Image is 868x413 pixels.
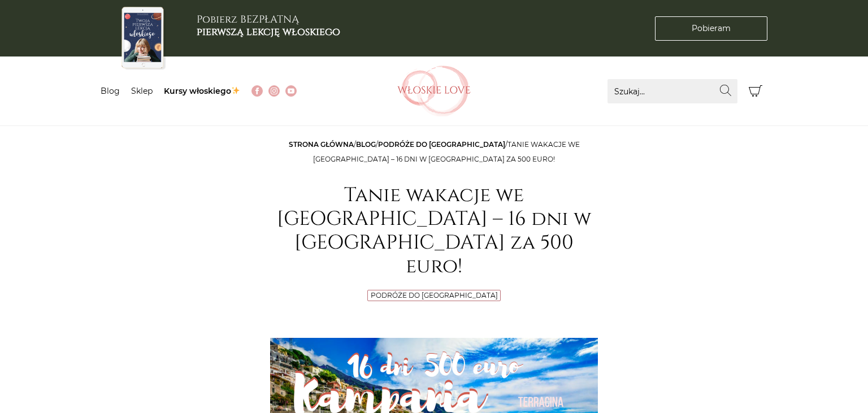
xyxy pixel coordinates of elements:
[371,291,498,299] a: Podróże do [GEOGRAPHIC_DATA]
[692,23,731,34] span: Pobieram
[197,25,340,39] b: pierwszą lekcję włoskiego
[131,86,153,96] a: Sklep
[232,86,240,94] img: ✨
[378,140,505,149] a: Podróże do [GEOGRAPHIC_DATA]
[743,79,767,103] button: Koszyk
[164,86,240,96] a: Kursy włoskiego
[607,79,737,103] input: Szukaj...
[289,140,580,163] span: / / /
[397,66,471,116] img: Włoskielove
[101,86,120,96] a: Blog
[197,14,340,38] h3: Pobierz BEZPŁATNĄ
[356,140,376,149] a: Blog
[289,140,354,149] a: Strona główna
[655,16,767,41] a: Pobieram
[270,184,598,279] h1: Tanie wakacje we [GEOGRAPHIC_DATA] – 16 dni w [GEOGRAPHIC_DATA] za 500 euro!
